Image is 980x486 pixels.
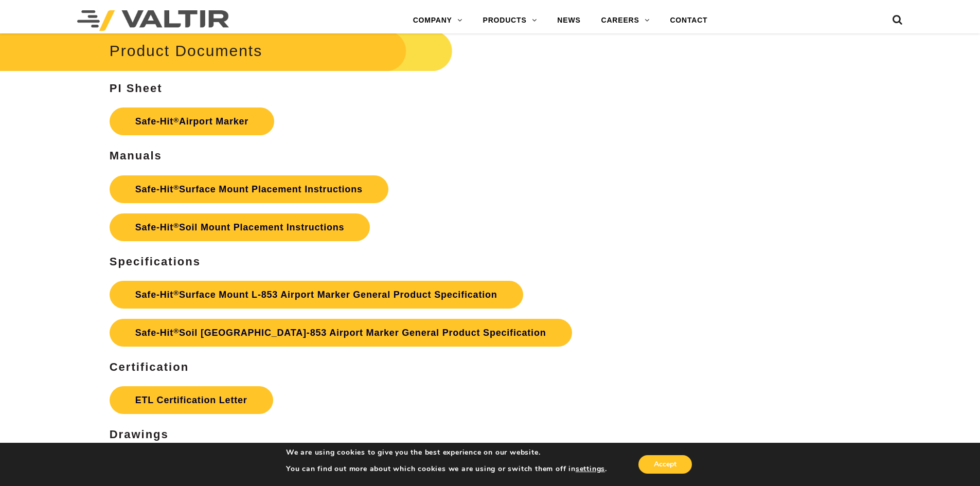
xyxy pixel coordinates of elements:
p: You can find out more about which cookies we are using or switch them off in . [286,464,607,474]
a: Safe-Hit®Surface Mount Placement Instructions [110,175,388,203]
a: NEWS [547,10,591,31]
b: Specifications [110,255,201,268]
a: CAREERS [591,10,660,31]
sup: ® [173,222,179,229]
b: Certification [110,361,189,373]
b: Manuals [110,149,162,162]
p: We are using cookies to give you the best experience on our website. [286,448,607,457]
a: PRODUCTS [473,10,547,31]
sup: ® [173,184,179,191]
button: settings [576,464,605,474]
a: ETL Certification Letter [110,386,273,414]
a: Safe-Hit®Surface Mount L-853 Airport Marker General Product Specification [110,281,523,309]
b: Drawings [110,428,169,441]
a: Safe-Hit®Soil [GEOGRAPHIC_DATA]-853 Airport Marker General Product Specification [110,319,572,347]
button: Accept [638,455,692,474]
a: COMPANY [403,10,473,31]
img: Valtir [77,10,229,31]
sup: ® [173,289,179,297]
a: Safe-Hit®Airport Marker [110,107,274,135]
a: Safe-Hit®Soil Mount Placement Instructions [110,213,370,241]
b: PI Sheet [110,82,163,95]
sup: ® [173,116,179,124]
a: CONTACT [660,10,718,31]
sup: ® [173,327,179,335]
